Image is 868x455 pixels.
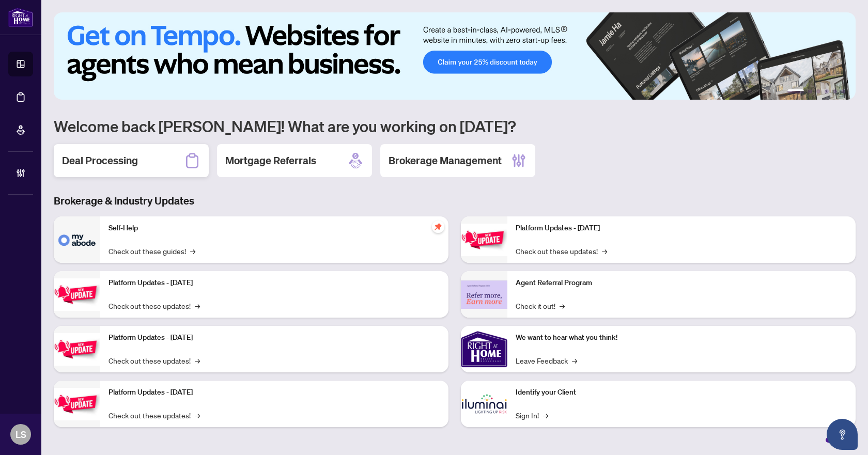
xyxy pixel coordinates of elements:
a: Check out these guides!→ [109,245,195,257]
button: 6 [841,89,845,93]
button: 2 [808,89,812,93]
span: → [195,300,200,311]
button: Open asap [827,419,858,450]
span: pushpin [432,221,444,233]
span: → [543,410,548,421]
img: Platform Updates - July 8, 2025 [54,388,100,420]
img: Slide 0 [54,12,856,100]
span: → [572,355,577,366]
span: → [560,300,565,311]
span: → [195,355,200,366]
button: 3 [816,89,820,93]
p: Agent Referral Program [516,277,847,289]
img: Agent Referral Program [461,280,507,309]
a: Check out these updates!→ [109,355,200,366]
span: → [190,245,195,257]
button: 5 [833,89,837,93]
span: → [602,245,607,257]
img: Identify your Client [461,381,507,427]
img: Platform Updates - June 23, 2025 [461,224,507,256]
img: Platform Updates - July 21, 2025 [54,333,100,366]
img: logo [8,8,33,27]
button: 4 [825,89,829,93]
a: Leave Feedback→ [516,355,577,366]
h3: Brokerage & Industry Updates [54,194,856,208]
a: Sign In!→ [516,410,548,421]
h2: Deal Processing [62,153,138,168]
img: Platform Updates - September 16, 2025 [54,278,100,311]
a: Check out these updates!→ [109,300,200,311]
img: Self-Help [54,216,100,263]
button: 1 [787,89,804,93]
p: Platform Updates - [DATE] [109,387,440,398]
h1: Welcome back [PERSON_NAME]! What are you working on [DATE]? [54,116,856,136]
p: We want to hear what you think! [516,332,847,343]
h2: Brokerage Management [389,153,502,168]
a: Check out these updates!→ [109,410,200,421]
p: Platform Updates - [DATE] [516,223,847,234]
p: Platform Updates - [DATE] [109,277,440,289]
p: Platform Updates - [DATE] [109,332,440,343]
p: Self-Help [109,223,440,234]
span: LS [16,427,26,442]
a: Check out these updates!→ [516,245,607,257]
h2: Mortgage Referrals [225,153,316,168]
p: Identify your Client [516,387,847,398]
a: Check it out!→ [516,300,565,311]
span: → [195,410,200,421]
img: We want to hear what you think! [461,326,507,372]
